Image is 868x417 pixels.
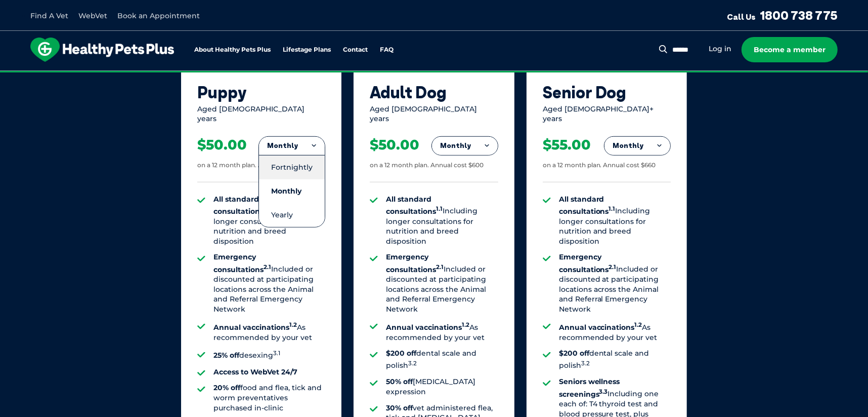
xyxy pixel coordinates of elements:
div: on a 12 month plan. Annual cost $660 [543,161,656,170]
sup: 2.1 [609,263,617,271]
strong: Emergency consultations [213,252,271,274]
sup: 1.1 [436,205,443,212]
li: dental scale and polish [386,349,498,371]
li: As recommended by your vet [386,321,498,343]
li: Included or discounted at participating locations across the Animal and Referral Emergency Network [559,252,671,314]
div: on a 12 month plan. Annual cost $600 [197,161,311,170]
li: desexing [213,349,325,361]
div: Puppy [197,83,325,102]
button: Monthly [259,137,325,155]
strong: Annual vaccinations [213,323,297,332]
div: $55.00 [543,136,591,154]
strong: All standard consultations [386,195,443,216]
li: Yearly [259,203,325,227]
strong: Annual vaccinations [386,323,469,332]
strong: $200 off [559,349,589,358]
div: Aged [DEMOGRAPHIC_DATA] years [197,104,325,124]
div: Senior Dog [543,83,671,102]
li: Including longer consultations for nutrition and breed disposition [559,195,671,247]
strong: All standard consultations [213,195,270,216]
button: Search [657,44,670,54]
strong: 20% off [213,383,240,392]
li: As recommended by your vet [559,321,671,343]
sup: 2.1 [264,263,271,271]
li: As recommended by your vet [213,321,325,343]
sup: 1.1 [609,205,616,212]
sup: 3.2 [408,360,417,367]
sup: 3.2 [581,360,590,367]
a: Lifestage Plans [283,47,331,53]
div: on a 12 month plan. Annual cost $600 [370,161,484,170]
sup: 1.2 [635,322,642,329]
li: Including longer consultations for nutrition and breed disposition [213,195,325,247]
a: Book an Appointment [117,11,200,20]
a: WebVet [78,11,107,20]
li: Including longer consultations for nutrition and breed disposition [386,195,498,247]
span: Proactive, preventative wellness program designed to keep your pet healthier and happier for longer [245,71,623,80]
sup: 3.1 [273,350,280,357]
span: Call Us [727,12,756,22]
strong: 50% off [386,377,413,386]
a: Log in [709,44,731,54]
div: Adult Dog [370,83,498,102]
li: Monthly [259,179,325,203]
sup: 3.3 [599,388,608,395]
sup: 1.2 [462,322,469,329]
a: Call Us1800 738 775 [727,8,838,23]
li: dental scale and polish [559,349,671,371]
a: FAQ [380,47,394,53]
strong: 25% off [213,351,239,360]
button: Monthly [432,137,498,155]
img: hpp-logo [30,37,174,62]
li: Included or discounted at participating locations across the Animal and Referral Emergency Network [213,252,325,314]
strong: Access to WebVet 24/7 [213,367,297,376]
button: Monthly [604,137,670,155]
a: Contact [343,47,368,53]
strong: $200 off [386,349,416,358]
li: Included or discounted at participating locations across the Animal and Referral Emergency Network [386,252,498,314]
div: Aged [DEMOGRAPHIC_DATA]+ years [543,104,671,124]
li: food and flea, tick and worm preventatives purchased in-clinic [213,383,325,413]
sup: 2.1 [436,263,444,271]
strong: Annual vaccinations [559,323,642,332]
li: Fortnightly [259,155,325,179]
a: About Healthy Pets Plus [194,47,271,53]
div: $50.00 [370,136,419,154]
li: [MEDICAL_DATA] expression [386,377,498,397]
div: Aged [DEMOGRAPHIC_DATA] years [370,104,498,124]
strong: Emergency consultations [559,252,617,274]
strong: Seniors wellness screenings [559,377,620,398]
a: Find A Vet [30,11,68,20]
sup: 1.2 [289,322,297,329]
strong: All standard consultations [559,195,616,216]
strong: 30% off [386,403,413,412]
strong: Emergency consultations [386,252,444,274]
div: $50.00 [197,136,247,154]
a: Become a member [742,37,838,62]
